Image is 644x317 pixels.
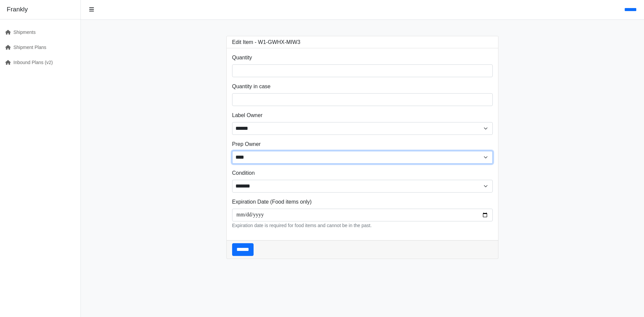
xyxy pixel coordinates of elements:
[232,223,372,228] small: Expiration date is required for food items and cannot be in the past.
[232,111,263,119] label: Label Owner
[232,83,271,91] label: Quantity in case
[232,140,261,148] label: Prep Owner
[232,54,252,62] label: Quantity
[232,169,255,177] label: Condition
[232,198,312,206] label: Expiration Date (Food items only)
[232,39,301,45] h3: Edit Item - W1-GWHX-MIW3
